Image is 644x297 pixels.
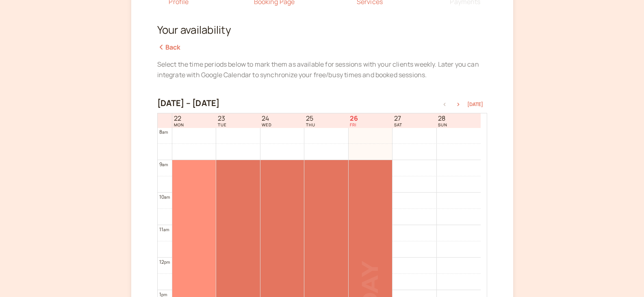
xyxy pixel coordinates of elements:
div: 8 [159,128,168,136]
div: 12 [159,258,170,266]
a: Back [157,43,181,52]
span: TUE [218,122,227,127]
span: 23 [218,115,227,122]
span: am [164,194,170,200]
span: SUN [438,122,447,127]
span: 25 [306,115,315,122]
span: am [163,227,169,232]
span: FRI [350,122,358,127]
button: [DATE] [467,102,483,107]
span: MON [174,122,184,127]
span: 22 [174,115,184,122]
span: 24 [262,115,272,122]
span: am [162,129,168,135]
div: 10 [159,193,170,201]
span: 28 [438,115,447,122]
a: September 22, 2025 [172,114,186,128]
a: September 28, 2025 [436,114,449,128]
div: 9 [159,160,168,168]
span: am [162,162,168,167]
a: September 27, 2025 [392,114,404,128]
span: WED [262,122,272,127]
span: SAT [394,122,402,127]
a: September 23, 2025 [216,114,228,128]
a: September 25, 2025 [304,114,317,128]
h2: Your availability [157,24,487,36]
a: September 26, 2025 [348,114,360,128]
h2: [DATE] – [DATE] [157,98,220,108]
div: 11 [159,225,169,233]
span: 27 [394,115,402,122]
a: September 24, 2025 [260,114,273,128]
span: pm [164,259,170,265]
div: Select the time periods below to mark them as available for sessions with your clients weekly. La... [157,59,487,80]
span: 26 [350,115,358,122]
span: THU [306,122,315,127]
iframe: Chat Widget [603,258,644,297]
